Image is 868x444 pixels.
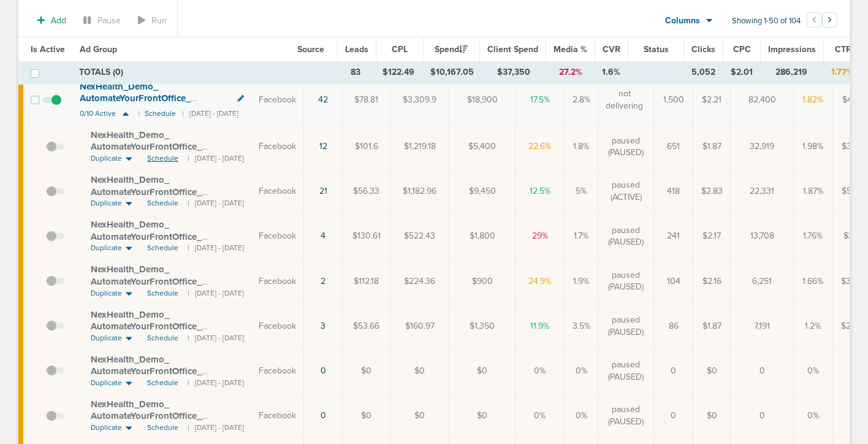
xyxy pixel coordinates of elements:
td: 0% [516,393,565,438]
td: 104 [654,259,693,304]
td: 1,500 [654,75,693,124]
td: $56.33 [343,169,390,213]
td: 0% [565,348,598,393]
td: 1.82% [794,75,832,124]
td: TOTALS (0) [72,61,337,83]
a: 0 [321,366,326,376]
span: Is Active [31,44,65,55]
span: NexHealth_ Demo_ AutomateYourFrontOffice_ EliminateTediousTasks_ Dental_ [DATE]_ newaudience?id=1... [91,354,239,413]
ul: Pagination [807,14,837,29]
span: Source [297,44,324,55]
span: Impressions [768,44,816,55]
td: 1.87% [794,169,832,213]
td: $0 [390,348,449,393]
span: Leads [345,44,368,55]
td: $1,350 [449,304,516,348]
td: 22,331 [731,169,794,213]
a: 4 [321,231,325,241]
td: 651 [654,124,693,169]
a: 21 [319,186,327,196]
td: Facebook [251,124,304,169]
span: NexHealth_ Demo_ AutomateYourFrontOffice_ EliminateTediousTasks_ Dental_ [DATE]_ newaudience?id=1... [91,174,239,233]
small: | [DATE] - [DATE] [188,153,244,164]
span: Media % [554,44,587,55]
td: $1,182.96 [390,169,449,213]
a: 2 [321,276,325,286]
td: $1,219.18 [390,124,449,169]
span: NexHealth_ Demo_ AutomateYourFrontOffice_ EliminateTediousTasks_ Dental [80,81,207,116]
td: 3.5% [565,304,598,348]
td: 2.8% [565,75,598,124]
td: paused (PAUSED) [598,393,654,438]
td: $9,450 [449,169,516,213]
span: Columns [665,15,700,27]
td: $2.83 [693,169,731,213]
span: NexHealth_ Demo_ AutomateYourFrontOffice_ EliminateTediousTasks_ Dental_ [DATE]?id=183&cmp_ id=96... [91,129,230,177]
td: 7,191 [731,304,794,348]
td: $37,350 [481,61,547,83]
td: $2.21 [693,75,731,124]
td: $122.49 [375,61,423,83]
td: $0 [449,348,516,393]
td: $0 [343,348,390,393]
td: $130.61 [343,214,390,259]
span: Spend [435,44,468,55]
td: 1.9% [565,259,598,304]
span: Duplicate [91,153,122,164]
span: Clicks [691,44,715,55]
td: 0 [654,393,693,438]
td: $0 [343,393,390,438]
td: 1.7% [565,214,598,259]
td: 29% [516,214,565,259]
small: | [DATE] - [DATE] [188,423,244,433]
span: NexHealth_ Demo_ AutomateYourFrontOffice_ EliminateTediousTasks_ Dental_ [DATE]?id=183&cmp_ id=96... [91,309,230,356]
td: $5,400 [449,124,516,169]
span: Duplicate [91,243,122,253]
td: 83 [337,61,375,83]
td: $1.87 [693,304,731,348]
td: 1.6% [595,61,628,83]
td: $224.36 [390,259,449,304]
small: | [138,109,139,118]
small: | [DATE] - [DATE] [188,288,244,299]
td: 6,251 [731,259,794,304]
td: $900 [449,259,516,304]
td: $2.16 [693,259,731,304]
span: Schedule [147,153,178,164]
span: Duplicate [91,378,122,388]
td: $0 [449,393,516,438]
td: Facebook [251,304,304,348]
span: CPC [733,44,751,55]
span: Duplicate [91,198,122,209]
span: Schedule [147,333,178,343]
span: Showing 1-50 of 104 [732,16,801,26]
td: 0% [565,393,598,438]
td: Facebook [251,75,304,124]
a: 3 [321,321,325,331]
span: not delivering [606,88,643,112]
td: 24.9% [516,259,565,304]
small: | [DATE] - [DATE] [182,109,238,118]
span: Duplicate [91,288,122,299]
small: | [DATE] - [DATE] [188,378,244,388]
td: 0% [794,393,832,438]
td: 241 [654,214,693,259]
td: 1.76% [794,214,832,259]
td: $522.43 [390,214,449,259]
small: Schedule [145,109,176,118]
td: 418 [654,169,693,213]
td: $18,900 [449,75,516,124]
td: 5,052 [683,61,723,83]
span: NexHealth_ Demo_ AutomateYourFrontOffice_ EliminateTediousTasks_ Dental_ [DATE]?id=183&cmp_ id=96... [91,264,230,311]
td: 11.9% [516,304,565,348]
small: | [DATE] - [DATE] [188,198,244,209]
span: Duplicate [91,423,122,433]
td: $0 [693,393,731,438]
a: 12 [319,141,327,151]
span: Status [644,44,669,55]
td: $10,167.05 [422,61,481,83]
td: $3,309.9 [390,75,449,124]
span: Add [51,15,66,26]
span: Ad Group [80,44,117,55]
td: $0 [693,348,731,393]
